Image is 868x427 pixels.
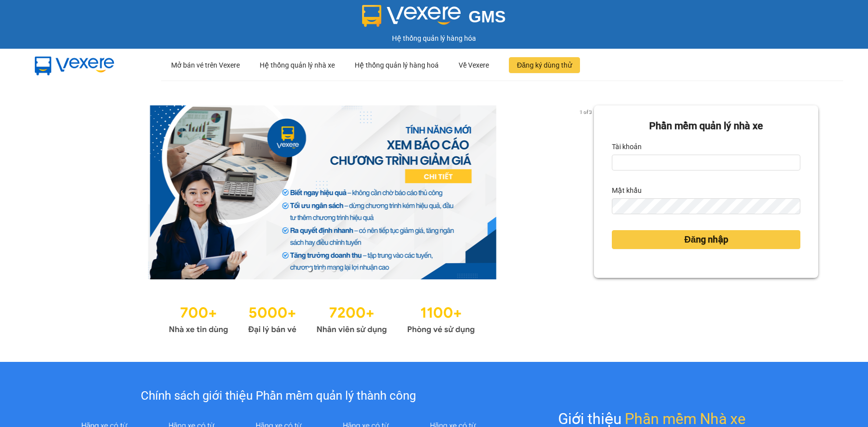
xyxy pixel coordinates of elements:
li: slide item 3 [332,267,336,271]
img: logo 2 [362,5,461,27]
img: Statistics.png [169,299,475,337]
button: Đăng nhập [612,230,800,249]
div: Hệ thống quản lý hàng hoá [355,49,439,81]
div: Hệ thống quản lý nhà xe [260,49,335,81]
label: Tài khoản [612,139,642,155]
div: Hệ thống quản lý hàng hóa [2,33,866,44]
a: GMS [362,15,506,23]
button: previous slide / item [50,105,64,279]
span: GMS [469,7,506,26]
button: Đăng ký dùng thử [509,57,580,73]
div: Chính sách giới thiệu Phần mềm quản lý thành công [61,387,496,406]
span: Đăng nhập [684,233,728,247]
img: mbUUG5Q.png [25,49,124,82]
label: Mật khẩu [612,182,642,198]
p: 1 of 3 [577,105,594,118]
li: slide item 1 [308,267,312,271]
div: Về Vexere [459,49,489,81]
div: Phần mềm quản lý nhà xe [612,118,800,134]
button: next slide / item [580,105,594,279]
input: Mật khẩu [612,198,800,214]
input: Tài khoản [612,155,800,171]
li: slide item 2 [320,267,324,271]
div: Mở bán vé trên Vexere [171,49,240,81]
span: Đăng ký dùng thử [517,60,572,71]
